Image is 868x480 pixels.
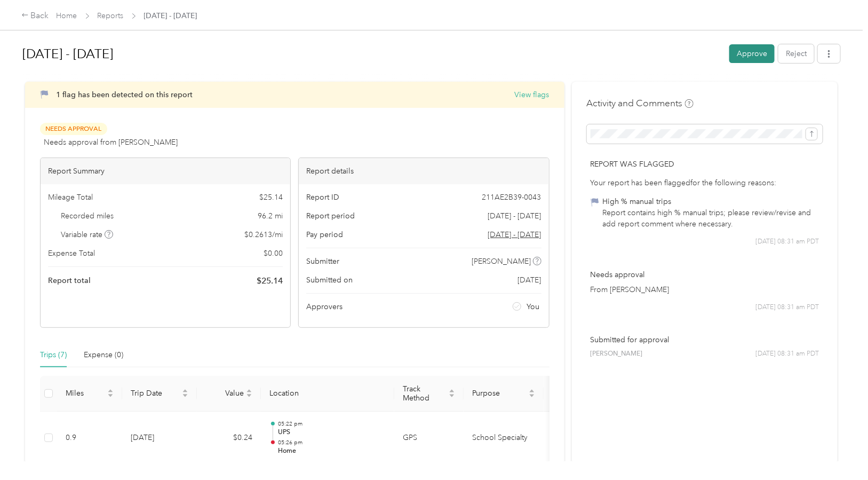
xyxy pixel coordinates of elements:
[306,274,353,286] span: Submitted on
[529,392,535,399] span: caret-down
[591,349,643,359] span: [PERSON_NAME]
[529,388,535,394] span: caret-up
[264,248,283,259] span: $ 0.00
[591,177,819,188] div: Your report has been flagged for the following reasons:
[48,275,91,286] span: Report total
[131,389,180,398] span: Trip Date
[66,389,105,398] span: Miles
[306,229,343,240] span: Pay period
[258,210,283,222] span: 96.2 mi
[41,158,290,184] div: Report Summary
[482,192,541,203] span: 211AE2B39-0043
[144,10,197,21] span: [DATE] - [DATE]
[278,420,386,428] p: 05:22 pm
[603,196,819,207] div: High % manual trips
[488,229,541,240] span: Go to pay period
[261,376,394,412] th: Location
[278,446,386,456] p: Home
[246,388,252,394] span: caret-up
[755,303,819,312] span: [DATE] 08:31 am PDT
[394,376,464,412] th: Track Method
[394,412,464,465] td: GPS
[403,384,447,403] span: Track Method
[755,237,819,247] span: [DATE] 08:31 am PDT
[306,301,343,312] span: Approvers
[57,376,122,412] th: Miles
[808,420,868,480] iframe: Everlance-gr Chat Button Frame
[591,269,819,280] p: Needs approval
[259,192,283,203] span: $ 25.14
[244,229,283,240] span: $ 0.2613 / mi
[182,388,188,394] span: caret-up
[591,284,819,295] p: From [PERSON_NAME]
[515,89,550,100] button: View flags
[778,44,814,63] button: Reject
[56,90,193,99] span: 1 flag has been detected on this report
[40,349,67,361] div: Trips (7)
[306,256,339,267] span: Submitter
[182,392,188,399] span: caret-down
[464,376,544,412] th: Purpose
[57,11,77,20] a: Home
[472,389,527,398] span: Purpose
[278,428,386,437] p: UPS
[107,388,114,394] span: caret-up
[257,274,283,287] span: $ 25.14
[107,392,114,399] span: caret-down
[306,210,355,222] span: Report period
[299,158,548,184] div: Report details
[729,44,775,63] button: Approve
[197,412,261,465] td: $0.24
[197,376,261,412] th: Value
[40,123,107,135] span: Needs Approval
[587,97,694,110] h4: Activity and Comments
[48,248,95,259] span: Expense Total
[306,192,339,203] span: Report ID
[544,376,584,412] th: Notes
[48,192,93,203] span: Mileage Total
[44,137,178,148] span: Needs approval from [PERSON_NAME]
[278,439,386,446] p: 05:26 pm
[464,412,544,465] td: School Specialty
[122,376,197,412] th: Trip Date
[61,229,114,240] span: Variable rate
[449,388,455,394] span: caret-up
[22,41,722,67] h1: Sep 1 - 30, 2025
[755,349,819,359] span: [DATE] 08:31 am PDT
[527,301,539,312] span: You
[21,10,49,22] div: Back
[591,334,819,345] p: Submitted for approval
[84,349,123,361] div: Expense (0)
[488,210,541,222] span: [DATE] - [DATE]
[449,392,455,399] span: caret-down
[205,389,244,398] span: Value
[61,210,114,222] span: Recorded miles
[246,392,252,399] span: caret-down
[518,274,541,286] span: [DATE]
[98,11,124,20] a: Reports
[472,256,531,267] span: [PERSON_NAME]
[122,412,197,465] td: [DATE]
[57,412,122,465] td: 0.9
[603,207,819,230] div: Report contains high % manual trips; please review/revise and add report comment where necessary.
[591,159,819,170] p: Report was flagged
